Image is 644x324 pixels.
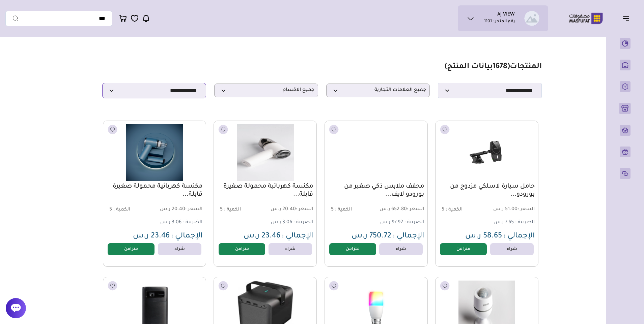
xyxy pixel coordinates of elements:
[484,19,515,25] p: رقم المتجر : 1101
[329,243,376,255] a: متزامن
[503,232,535,240] span: الإجمالي :
[244,232,280,240] span: 23.46 ر.س
[109,207,112,213] span: 5
[446,207,463,213] span: الكمية :
[517,207,535,212] span: السعر :
[224,207,241,213] span: الكمية :
[465,232,502,240] span: 58.65 ر.س
[487,206,535,213] span: 51.00 ر.س
[445,62,542,72] h1: المنتجات
[329,124,424,181] img: 241.625-241.6252025-07-15-68763e54ecda4.png
[404,220,424,225] span: الضريبة :
[218,87,314,94] span: جميع الاقسام
[524,11,539,26] img: AJ VIEW
[107,124,202,181] img: 241.625-241.62520250714202645441609.png
[515,220,535,225] span: الضريبة :
[155,206,202,213] span: 20.40 ر.س
[113,207,130,213] span: الكمية :
[407,207,424,212] span: السعر :
[160,220,181,225] span: 3.06 ر.س
[439,124,534,181] img: 241.625-241.62520250714202648877549.png
[107,183,202,199] a: مكنسة كهربائية محمولة صغيرة قابلة...
[440,243,487,255] a: متزامن
[220,207,223,213] span: 5
[335,207,352,213] span: الكمية :
[328,183,424,199] a: مجفف ملابس ذكي صغير من بورودو لايف...
[108,243,155,255] a: متزامن
[185,207,202,212] span: السعر :
[293,220,313,225] span: الضريبة :
[564,12,608,25] img: Logo
[393,232,424,240] span: الإجمالي :
[218,124,313,181] img: 241.625-241.62520250714202646548021.png
[217,183,313,199] a: مكنسة كهربائية محمولة صغيرة قابلة...
[271,220,292,225] span: 3.06 ر.س
[380,220,403,225] span: 97.92 ر.س
[266,206,313,213] span: 20.40 ر.س
[282,232,313,240] span: الإجمالي :
[326,84,430,97] p: جميع العلامات التجارية
[269,243,312,255] a: شراء
[158,243,201,255] a: شراء
[445,63,510,71] span: ( بيانات المنتج)
[377,206,424,213] span: 652.80 ر.س
[494,220,514,225] span: 7.65 ر.س
[183,220,202,225] span: الضريبة :
[133,232,170,240] span: 23.46 ر.س
[219,243,265,255] a: متزامن
[330,87,426,94] span: جميع العلامات التجارية
[171,232,202,240] span: الإجمالي :
[352,232,391,240] span: 750.72 ر.س
[442,207,444,213] span: 5
[497,12,515,19] h1: AJ VIEW
[493,63,507,71] span: 1678
[214,84,318,97] p: جميع الاقسام
[331,207,334,213] span: 5
[439,183,535,199] a: حامل سيارة لاسلكي مزدوج من بورودو...
[379,243,423,255] a: شراء
[296,207,313,212] span: السعر :
[490,243,534,255] a: شراء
